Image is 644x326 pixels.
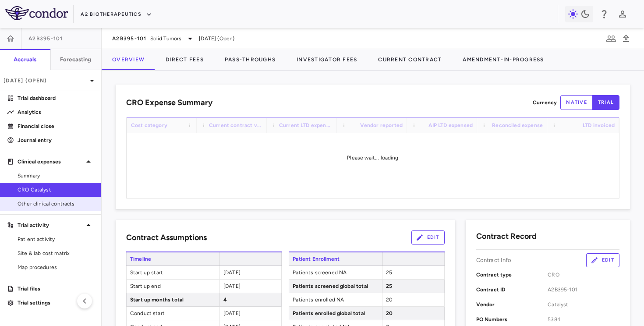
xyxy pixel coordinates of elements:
button: A2 Biotherapeutics [81,7,152,21]
span: 25 [386,283,392,289]
p: Financial close [18,122,94,130]
span: A2B395-101 [548,286,619,294]
button: Pass-Throughs [214,49,286,70]
p: Contract ID [476,286,548,294]
span: A2B395-101 [112,35,147,42]
span: [DATE] [223,269,241,276]
p: Trial settings [18,299,94,307]
span: 25 [386,269,392,276]
span: CRO [548,271,619,279]
h6: Accruals [14,56,36,64]
h6: Contract Assumptions [126,232,207,244]
button: Overview [102,49,155,70]
span: 20 [386,297,393,303]
span: Catalyst [548,301,619,308]
p: Trial files [18,285,94,293]
p: Journal entry [18,136,94,144]
p: PO Numbers [476,315,548,323]
button: Edit [411,230,445,244]
img: logo-full-SnFGN8VE.png [5,6,68,20]
span: Patient Enrollment [289,252,382,266]
button: Investigator Fees [286,49,368,70]
button: Amendment-In-Progress [452,49,554,70]
button: trial [592,95,619,110]
span: Site & lab cost matrix [18,249,94,257]
span: [DATE] [223,283,241,289]
p: Contract Info [476,256,512,264]
span: 5384 [548,315,619,323]
span: A2B395-101 [28,35,63,42]
span: Map procedures [18,263,94,271]
span: Other clinical contracts [18,200,94,208]
span: [DATE] [223,310,241,316]
p: [DATE] (Open) [4,77,87,85]
p: Trial dashboard [18,94,94,102]
span: Patients screened global total [289,280,382,293]
span: Start up end [127,280,219,293]
button: Edit [586,253,619,267]
span: Summary [18,172,94,180]
span: Start up start [127,266,219,279]
span: Start up months total [127,293,219,306]
span: Please wait... loading [347,155,398,161]
span: 20 [386,310,393,316]
span: Patient activity [18,235,94,243]
h6: CRO Expense Summary [126,97,212,109]
span: CRO Catalyst [18,186,94,194]
p: Analytics [18,108,94,116]
span: Patients screened NA [289,266,382,279]
span: Conduct start [127,307,219,320]
p: Vendor [476,301,548,308]
span: Patients enrolled global total [289,307,382,320]
span: 4 [223,297,227,303]
p: Trial activity [18,221,83,229]
button: native [560,95,593,110]
span: Timeline [126,252,219,266]
h6: Forecasting [60,56,92,64]
p: Currency [533,99,557,106]
button: Current Contract [368,49,452,70]
span: Solid Tumors [150,35,182,43]
h6: Contract Record [476,230,537,242]
p: Clinical expenses [18,158,83,166]
button: Direct Fees [155,49,214,70]
span: Patients enrolled NA [289,293,382,306]
p: Contract type [476,271,548,279]
span: [DATE] (Open) [199,35,234,43]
